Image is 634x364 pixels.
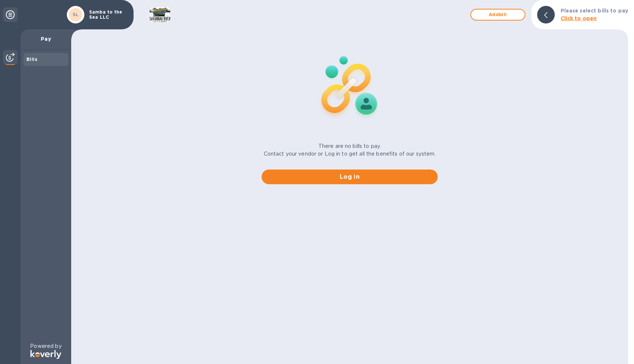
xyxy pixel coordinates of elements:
[26,35,65,43] p: Pay
[477,10,519,19] span: Add bill
[470,9,525,21] button: Addbill
[73,12,79,17] b: SL
[561,15,597,21] b: Click to open
[262,170,438,184] button: Log in
[30,342,61,350] p: Powered by
[267,172,432,181] span: Log in
[561,8,628,14] b: Please select bills to pay
[264,142,436,158] p: There are no bills to pay. Contact your vendor or Log in to get all the benefits of our system.
[89,10,126,20] p: Samba to the Sea LLC
[30,350,61,359] img: Logo
[26,57,37,62] b: Bills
